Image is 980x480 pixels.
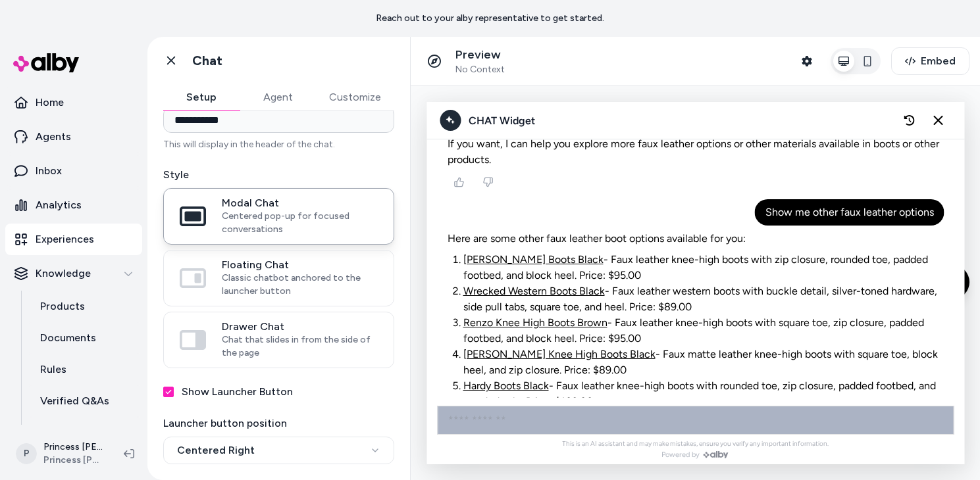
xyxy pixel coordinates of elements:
button: Setup [163,84,240,110]
img: alby Logo [13,53,79,72]
label: Launcher button position [163,416,394,431]
a: Agents [5,121,142,153]
span: Centered pop-up for focused conversations [222,210,378,236]
p: Verified Q&As [40,393,109,409]
button: Customize [316,84,394,110]
a: Reviews [27,417,142,448]
p: Preview [455,47,505,62]
p: Analytics [36,197,82,213]
span: Embed [921,53,956,69]
p: Rules [40,362,66,377]
p: Reach out to your alby representative to get started. [376,12,604,25]
span: Modal Chat [222,197,378,210]
label: Style [163,167,394,183]
span: Chat that slides in from the side of the page [222,333,378,360]
h1: Chat [192,53,222,69]
button: Agent [240,84,316,110]
span: Classic chatbot anchored to the launcher button [222,272,378,298]
a: Analytics [5,189,142,221]
span: No Context [455,64,505,76]
span: Drawer Chat [222,320,378,333]
p: Products [40,299,85,314]
a: Documents [27,322,142,354]
a: Inbox [5,155,142,187]
span: P [16,443,37,464]
a: Verified Q&As [27,385,142,417]
p: Inbox [36,163,62,179]
span: Floating Chat [222,258,378,272]
label: Show Launcher Button [182,384,293,400]
a: Rules [27,354,142,385]
p: This will display in the header of the chat. [163,138,394,151]
button: Knowledge [5,258,142,289]
a: Products [27,291,142,322]
button: Embed [891,47,969,75]
p: Documents [40,330,96,346]
p: Agents [36,129,71,145]
p: Home [36,95,64,110]
button: PPrincess [PERSON_NAME] USA ShopifyPrincess [PERSON_NAME] USA [8,433,113,475]
p: Knowledge [36,266,91,281]
span: Princess [PERSON_NAME] USA [43,454,103,467]
p: Princess [PERSON_NAME] USA Shopify [43,441,103,454]
p: Experiences [36,231,94,247]
a: Experiences [5,224,142,255]
a: Home [5,87,142,118]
